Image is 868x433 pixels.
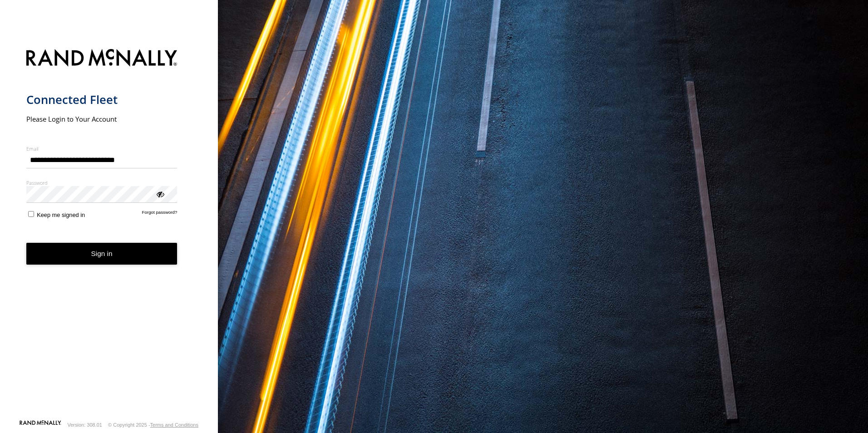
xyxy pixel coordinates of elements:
[26,92,178,107] h1: Connected Fleet
[37,212,85,218] span: Keep me signed in
[20,420,61,429] a: Visit our Website
[26,44,192,419] form: main
[26,243,178,265] button: Sign in
[26,114,178,123] h2: Please Login to Your Account
[26,179,178,186] label: Password
[108,422,198,428] div: © Copyright 2025 -
[68,422,102,428] div: Version: 308.01
[28,211,34,217] input: Keep me signed in
[26,145,178,152] label: Email
[26,47,178,70] img: Rand McNally
[155,189,164,198] div: ViewPassword
[150,422,198,428] a: Terms and Conditions
[142,210,178,218] a: Forgot password?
